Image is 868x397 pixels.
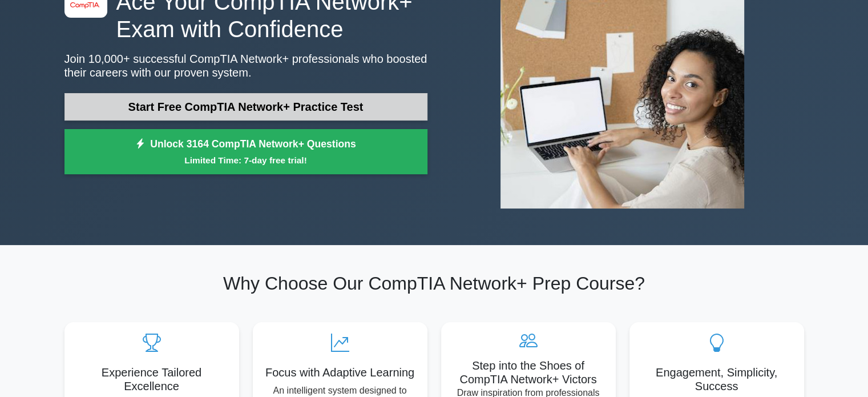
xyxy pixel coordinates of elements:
[64,52,427,79] p: Join 10,000+ successful CompTIA Network+ professionals who boosted their careers with our proven ...
[64,272,804,294] h2: Why Choose Our CompTIA Network+ Prep Course?
[79,154,413,167] small: Limited Time: 7-day free trial!
[639,366,795,393] h5: Engagement, Simplicity, Success
[262,366,418,379] h5: Focus with Adaptive Learning
[64,129,427,175] a: Unlock 3164 CompTIA Network+ QuestionsLimited Time: 7-day free trial!
[450,359,607,386] h5: Step into the Shoes of CompTIA Network+ Victors
[74,366,230,393] h5: Experience Tailored Excellence
[64,93,427,121] a: Start Free CompTIA Network+ Practice Test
